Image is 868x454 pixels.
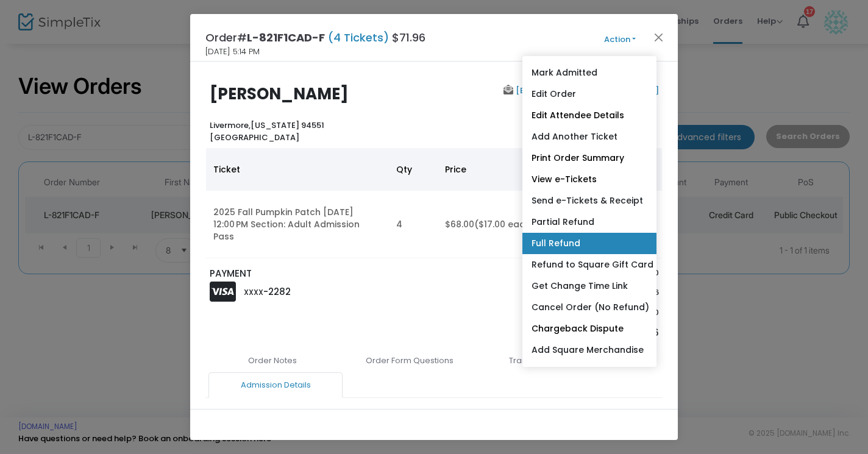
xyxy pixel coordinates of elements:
[205,29,425,46] h4: Order# $71.96
[389,148,438,191] th: Qty
[522,297,656,318] a: Cancel Order (No Refund)
[522,62,656,83] a: Mark Admitted
[522,190,656,211] a: Send e-Tickets & Receipt
[522,169,656,190] a: View e-Tickets
[522,318,656,339] a: Chargeback Dispute
[263,285,291,298] span: -2282
[247,30,325,45] span: L-821F1CAD-F
[208,372,343,398] a: Admission Details
[497,267,601,279] p: Sub total
[474,218,535,230] span: ($17.00 each)
[206,148,662,258] div: Data table
[205,46,260,58] span: [DATE] 5:14 PM
[343,348,477,374] a: Order Form Questions
[522,254,656,275] a: Refund to Square Gift Card
[480,348,614,374] a: Transaction Details
[206,191,389,258] td: 2025 Fall Pumpkin Patch [DATE] 12:00 PM Section: Adult Admission Pass
[244,287,263,297] span: XXXX
[210,83,349,105] b: [PERSON_NAME]
[522,233,656,254] a: Full Refund
[497,326,601,340] p: Order Total
[497,307,601,319] p: Tax Total
[497,286,601,299] p: Service Fee Total
[210,119,324,143] b: [US_STATE] 94551 [GEOGRAPHIC_DATA]
[389,191,438,258] td: 4
[438,148,553,191] th: Price
[522,105,656,126] a: Edit Attendee Details
[522,339,656,361] a: Add Square Merchandise
[325,30,392,45] span: (4 Tickets)
[210,119,251,131] span: Livermore,
[583,33,656,46] button: Action
[522,275,656,297] a: Get Change Time Link
[522,147,656,169] a: Print Order Summary
[438,191,553,258] td: $68.00
[522,83,656,105] a: Edit Order
[522,211,656,233] a: Partial Refund
[522,126,656,147] a: Add Another Ticket
[210,267,429,281] p: PAYMENT
[206,148,389,191] th: Ticket
[651,29,667,45] button: Close
[205,348,340,374] a: Order Notes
